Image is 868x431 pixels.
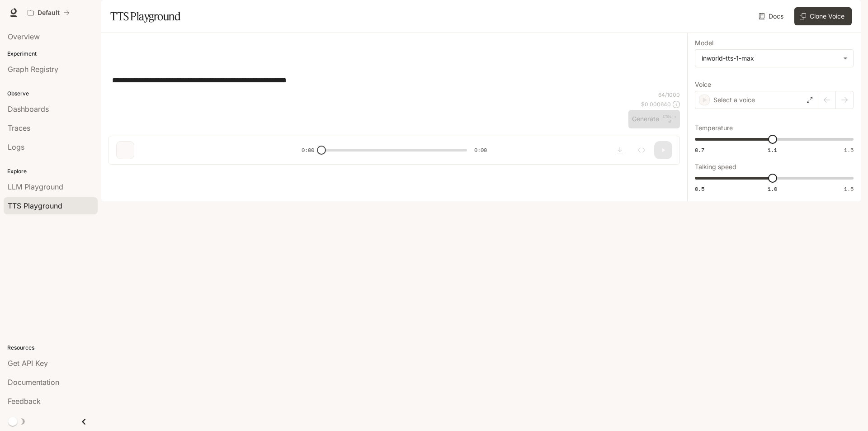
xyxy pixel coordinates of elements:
[695,146,704,154] span: 0.7
[844,146,854,154] span: 1.5
[794,7,852,25] button: Clone Voice
[713,95,755,104] p: Select a voice
[768,185,777,193] span: 1.0
[305,57,316,64] p: 0 2 .
[122,57,166,64] p: Select voice
[768,146,777,154] span: 1.1
[695,81,711,88] p: Voice
[110,7,180,25] h1: TTS Playground
[695,164,736,170] p: Talking speed
[695,40,713,46] p: Model
[695,185,704,193] span: 0.5
[316,57,351,64] p: Enter text
[498,57,509,64] p: 0 3 .
[24,4,74,22] button: All workspaces
[757,7,787,25] a: Docs
[702,54,839,63] div: inworld-tts-1-max
[112,57,122,64] p: 0 1 .
[641,100,671,108] p: $ 0.000640
[695,125,733,131] p: Temperature
[844,185,854,193] span: 1.5
[695,50,853,67] div: inworld-tts-1-max
[38,9,60,17] p: Default
[509,57,542,64] p: Generate
[658,91,680,99] p: 64 / 1000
